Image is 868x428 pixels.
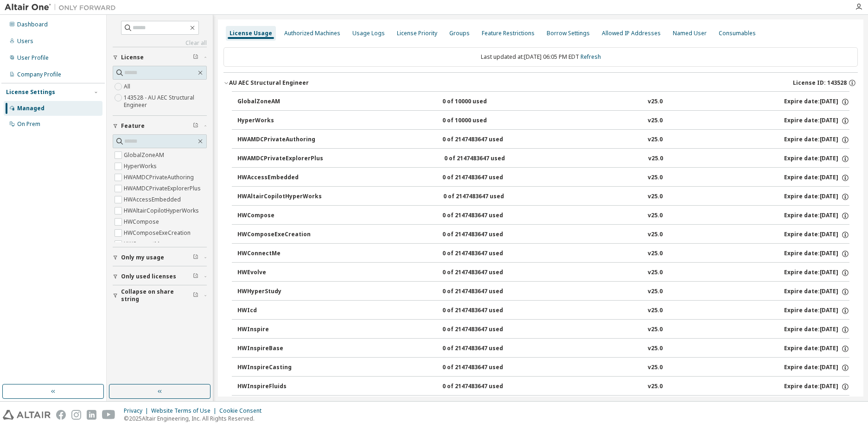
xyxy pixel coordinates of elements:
label: HWAccessEmbedded [124,194,183,205]
button: HWInspireCasting0 of 2147483647 usedv25.0Expire date:[DATE] [237,358,849,378]
div: Expire date: [DATE] [784,326,849,334]
button: HyperWorks0 of 10000 usedv25.0Expire date:[DATE] [237,111,849,131]
div: Expire date: [DATE] [784,117,849,125]
div: 0 of 2147483647 used [442,326,526,334]
div: v25.0 [648,193,663,201]
div: License Usage [230,30,272,37]
button: HWIcd0 of 2147483647 usedv25.0Expire date:[DATE] [237,301,849,321]
span: License ID: 143528 [793,79,847,87]
div: Expire date: [DATE] [784,136,849,144]
p: © 2025 Altair Engineering, Inc. All Rights Reserved. [124,415,267,422]
div: v25.0 [648,136,663,144]
div: Company Profile [17,71,61,78]
a: Clear all [113,39,207,47]
img: altair_logo.svg [3,410,51,420]
button: HWInspire0 of 2147483647 usedv25.0Expire date:[DATE] [237,320,849,340]
div: 0 of 2147483647 used [442,307,526,315]
div: 0 of 2147483647 used [442,364,526,372]
div: 0 of 2147483647 used [442,345,526,353]
div: HWComposeExeCreation [237,231,321,239]
span: Clear filter [193,54,198,61]
div: v25.0 [648,269,663,277]
div: v25.0 [648,212,663,220]
button: Only my usage [113,247,207,268]
div: HWInspireFluids [237,383,321,391]
div: v25.0 [648,231,663,239]
div: v25.0 [648,383,663,391]
label: HWConnectMe [124,239,165,250]
div: v25.0 [648,174,663,182]
a: Refresh [581,53,601,61]
button: HWAMDCPrivateExplorerPlus0 of 2147483647 usedv25.0Expire date:[DATE] [237,149,849,169]
button: Feature [113,116,207,136]
div: Users [17,38,33,45]
div: HWInspire [237,326,321,334]
label: HyperWorks [124,161,159,172]
button: HWAMDCPrivateAuthoring0 of 2147483647 usedv25.0Expire date:[DATE] [237,130,849,150]
label: HWAltairCopilotHyperWorks [124,205,201,216]
div: Named User [673,30,707,37]
button: HWHyperStudy0 of 2147483647 usedv25.0Expire date:[DATE] [237,282,849,302]
div: v25.0 [648,326,663,334]
label: HWComposeExeCreation [124,227,192,239]
div: v25.0 [648,364,663,372]
span: Clear filter [193,273,198,280]
button: Only used licenses [113,266,207,287]
div: Allowed IP Addresses [602,30,661,37]
button: AU AEC Structural EngineerLicense ID: 143528 [223,73,858,93]
div: Expire date: [DATE] [784,250,849,258]
div: 0 of 2147483647 used [442,383,526,391]
button: HWInspireFluids0 of 2147483647 usedv25.0Expire date:[DATE] [237,377,849,397]
div: HWAMDCPrivateAuthoring [237,136,321,144]
div: Expire date: [DATE] [784,193,849,201]
button: HWAccessEmbedded0 of 2147483647 usedv25.0Expire date:[DATE] [237,168,849,188]
div: Expire date: [DATE] [784,307,849,315]
label: HWAMDCPrivateExplorerPlus [124,183,203,194]
button: GlobalZoneAM0 of 10000 usedv25.0Expire date:[DATE] [237,92,849,112]
img: linkedin.svg [87,410,96,420]
span: Collapse on share string [121,288,193,303]
div: v25.0 [648,155,663,163]
div: 0 of 2147483647 used [442,212,526,220]
span: Only my usage [121,254,164,261]
label: HWCompose [124,216,161,227]
div: HWInspireBase [237,345,321,353]
div: 0 of 2147483647 used [442,136,526,144]
button: HWAltairCopilotHyperWorks0 of 2147483647 usedv25.0Expire date:[DATE] [237,187,849,207]
img: youtube.svg [102,410,115,420]
div: HWHyperStudy [237,288,321,296]
label: 143528 - AU AEC Structural Engineer [124,92,207,111]
button: HWComposeExeCreation0 of 2147483647 usedv25.0Expire date:[DATE] [237,225,849,245]
label: HWAMDCPrivateAuthoring [124,172,196,183]
div: HWCompose [237,212,321,220]
div: GlobalZoneAM [237,98,321,106]
div: On Prem [17,120,40,128]
div: HyperWorks [237,117,321,125]
button: License [113,47,207,68]
div: Expire date: [DATE] [784,155,849,163]
div: HWAccessEmbedded [237,174,321,182]
span: Clear filter [193,292,198,299]
div: v25.0 [648,345,663,353]
div: 0 of 2147483647 used [442,288,526,296]
div: HWConnectMe [237,250,321,258]
div: Expire date: [DATE] [784,269,849,277]
span: License [121,54,144,61]
div: v25.0 [648,288,663,296]
button: HWEvolve0 of 2147483647 usedv25.0Expire date:[DATE] [237,263,849,283]
div: User Profile [17,54,49,62]
div: Expire date: [DATE] [784,174,849,182]
button: HWConnectMe0 of 2147483647 usedv25.0Expire date:[DATE] [237,244,849,264]
div: License Priority [397,30,437,37]
div: License Settings [6,88,55,96]
div: Expire date: [DATE] [784,345,849,353]
div: Dashboard [17,21,48,28]
div: HWIcd [237,307,321,315]
div: 0 of 2147483647 used [442,250,526,258]
div: Authorized Machines [284,30,340,37]
div: Feature Restrictions [482,30,535,37]
div: Expire date: [DATE] [784,364,849,372]
div: 0 of 2147483647 used [442,174,526,182]
div: Usage Logs [352,30,385,37]
div: Consumables [719,30,756,37]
